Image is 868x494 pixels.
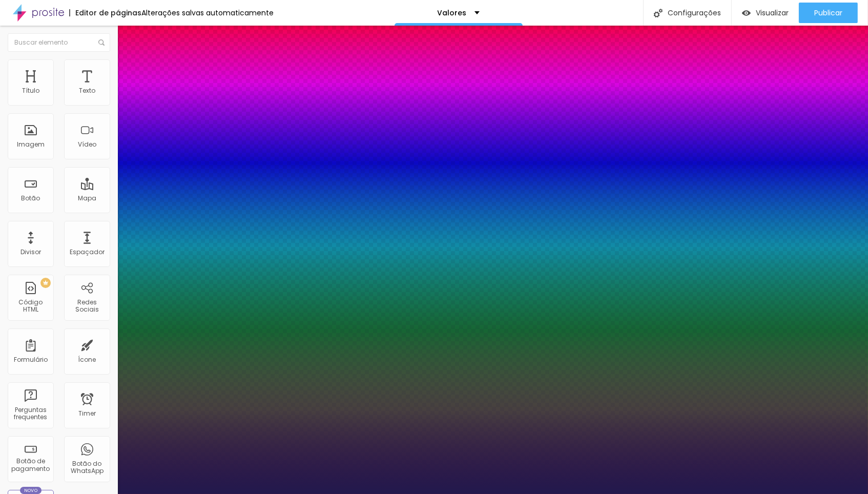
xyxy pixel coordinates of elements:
img: Icone [654,9,663,17]
div: Alterações salvas automaticamente [141,9,274,16]
button: Publicar [799,3,858,23]
div: Timer [78,410,96,417]
div: Editor de páginas [69,9,141,16]
p: Valores [438,9,467,16]
span: Visualizar [756,9,789,17]
img: Icone [98,39,105,46]
div: Botão do WhatsApp [67,460,107,475]
div: Ícone [78,356,96,363]
img: view-1.svg [742,9,751,17]
span: Publicar [814,9,842,17]
div: Botão [22,195,40,202]
div: Espaçador [70,249,105,256]
div: Vídeo [78,141,96,148]
div: Formulário [14,356,48,363]
div: Imagem [17,141,45,148]
div: Código HTML [10,299,51,314]
div: Texto [79,87,95,94]
button: Visualizar [732,3,799,23]
div: Novo [20,487,42,494]
input: Buscar elemento [8,33,110,52]
div: Título [22,87,39,94]
div: Botão de pagamento [10,458,51,472]
div: Redes Sociais [67,299,107,314]
div: Perguntas frequentes [10,406,51,421]
div: Divisor [20,249,41,256]
div: Mapa [78,195,96,202]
